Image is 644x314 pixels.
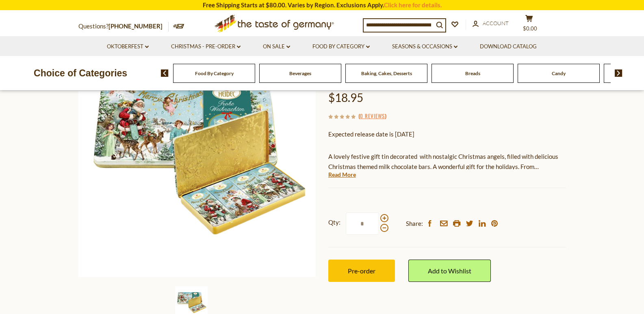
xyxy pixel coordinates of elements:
a: 0 Reviews [360,112,385,121]
img: previous arrow [161,69,169,77]
a: Breads [465,70,480,76]
a: Add to Wishlist [408,260,491,282]
a: Account [473,19,509,28]
a: Christmas - PRE-ORDER [171,42,241,51]
strong: Qty: [328,217,340,227]
p: A lovely festive gift tin decorated with nostalgic Christmas angels, filled with delicious Christ... [328,152,566,172]
img: Heidel "Christmas Angels" Milk Chocolate Deco Tin, 4.2 oz [78,39,316,277]
button: Pre-order [328,260,395,282]
a: Baking, Cakes, Desserts [361,70,412,76]
a: Read More [328,171,356,179]
a: Food By Category [312,42,370,51]
button: $0.00 [517,15,542,35]
input: Qty: [346,212,379,235]
span: Account [483,20,509,26]
span: ( ) [358,112,386,120]
a: Oktoberfest [107,42,149,51]
p: Questions? [78,21,169,32]
span: Share: [406,219,423,229]
a: On Sale [263,42,290,51]
p: Expected release date is [DATE] [328,129,566,139]
a: [PHONE_NUMBER] [108,22,163,30]
img: next arrow [615,69,622,77]
span: $18.95 [328,91,363,104]
a: Click here for details. [384,1,442,9]
a: Seasons & Occasions [392,42,458,51]
span: $0.00 [523,25,537,32]
a: Food By Category [195,70,234,76]
span: Pre-order [348,267,375,275]
a: Candy [552,70,566,76]
a: Download Catalog [480,42,537,51]
a: Beverages [289,70,311,76]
